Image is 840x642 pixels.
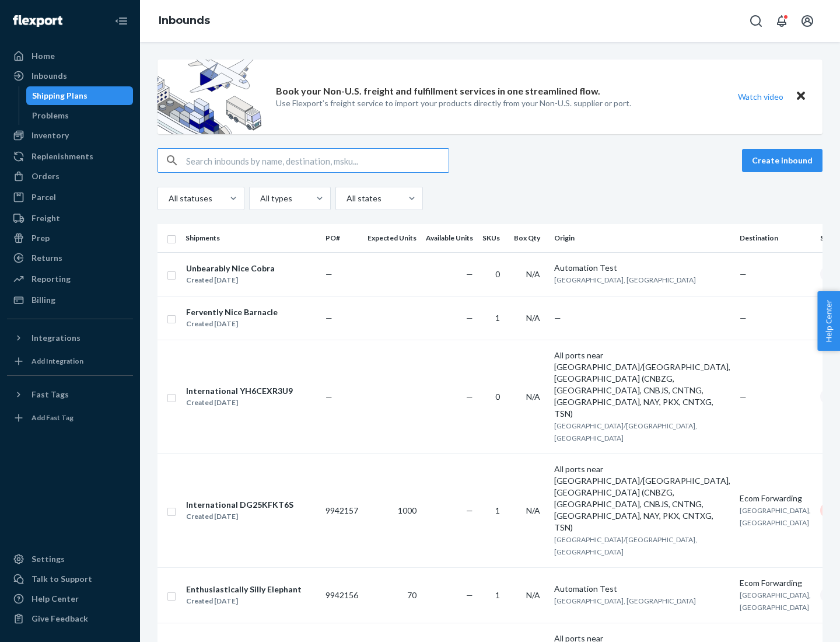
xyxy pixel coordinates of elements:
[554,275,696,284] span: [GEOGRAPHIC_DATA], [GEOGRAPHIC_DATA]
[159,14,210,27] a: Inbounds
[321,453,363,567] td: 9942157
[554,313,561,323] span: —
[259,193,260,204] input: All types
[466,590,473,600] span: —
[7,609,133,628] button: Give Feedback
[7,352,133,371] a: Add Integration
[32,191,56,203] div: Parcel
[186,397,293,409] div: Created [DATE]
[466,313,473,323] span: —
[744,9,768,33] button: Open Search Box
[796,9,819,33] button: Open account menu
[7,329,133,347] button: Integrations
[7,270,133,288] a: Reporting
[181,224,321,252] th: Shipments
[421,224,478,252] th: Available Units
[554,463,730,533] div: All ports near [GEOGRAPHIC_DATA]/[GEOGRAPHIC_DATA], [GEOGRAPHIC_DATA] (CNBZG, [GEOGRAPHIC_DATA], ...
[7,291,133,309] a: Billing
[32,151,93,162] div: Replenishments
[186,263,275,274] div: Unbearably Nice Cobra
[398,505,416,515] span: 1000
[7,229,133,247] a: Prep
[495,505,500,515] span: 1
[32,110,69,121] div: Problems
[186,511,293,522] div: Created [DATE]
[7,126,133,145] a: Inventory
[186,149,449,172] input: Search inbounds by name, destination, msku...
[276,85,600,98] p: Book your Non-U.S. freight and fulfillment services in one streamlined flow.
[509,224,549,252] th: Box Qty
[742,149,822,172] button: Create inbound
[32,70,67,82] div: Inbounds
[740,313,747,323] span: —
[363,224,421,252] th: Expected Units
[32,332,80,344] div: Integrations
[186,306,278,318] div: Fervently Nice Barnacle
[32,170,60,182] div: Orders
[735,224,815,252] th: Destination
[740,591,811,612] span: [GEOGRAPHIC_DATA], [GEOGRAPHIC_DATA]
[740,493,811,504] div: Ecom Forwarding
[13,15,62,27] img: Flexport logo
[740,506,811,527] span: [GEOGRAPHIC_DATA], [GEOGRAPHIC_DATA]
[495,590,500,600] span: 1
[740,577,811,589] div: Ecom Forwarding
[7,409,133,427] a: Add Fast Tag
[7,147,133,166] a: Replenishments
[32,232,50,244] div: Prep
[495,269,500,279] span: 0
[32,613,88,624] div: Give Feedback
[32,252,62,264] div: Returns
[478,224,509,252] th: SKUs
[186,318,278,330] div: Created [DATE]
[32,294,55,306] div: Billing
[526,505,540,515] span: N/A
[466,392,473,402] span: —
[526,313,540,323] span: N/A
[7,385,133,404] button: Fast Tags
[32,356,83,366] div: Add Integration
[32,273,71,285] div: Reporting
[7,550,133,568] a: Settings
[554,262,730,274] div: Automation Test
[495,313,500,323] span: 1
[32,212,60,224] div: Freight
[345,193,346,204] input: All states
[186,499,293,511] div: International DG25KFKT6S
[730,88,791,105] button: Watch video
[186,595,302,607] div: Created [DATE]
[554,350,730,420] div: All ports near [GEOGRAPHIC_DATA]/[GEOGRAPHIC_DATA], [GEOGRAPHIC_DATA] (CNBZG, [GEOGRAPHIC_DATA], ...
[26,86,134,105] a: Shipping Plans
[7,589,133,608] a: Help Center
[7,570,133,588] a: Talk to Support
[32,573,92,585] div: Talk to Support
[32,50,55,62] div: Home
[554,583,730,595] div: Automation Test
[325,269,332,279] span: —
[549,224,735,252] th: Origin
[526,392,540,402] span: N/A
[554,596,696,605] span: [GEOGRAPHIC_DATA], [GEOGRAPHIC_DATA]
[325,392,332,402] span: —
[770,9,793,33] button: Open notifications
[32,90,87,102] div: Shipping Plans
[7,167,133,186] a: Orders
[7,67,133,85] a: Inbounds
[495,392,500,402] span: 0
[32,593,79,605] div: Help Center
[186,385,293,397] div: International YH6CEXR3U9
[26,106,134,125] a: Problems
[32,130,69,141] div: Inventory
[740,269,747,279] span: —
[32,389,69,400] div: Fast Tags
[817,291,840,351] button: Help Center
[7,209,133,228] a: Freight
[526,590,540,600] span: N/A
[325,313,332,323] span: —
[186,274,275,286] div: Created [DATE]
[740,392,747,402] span: —
[149,4,219,38] ol: breadcrumbs
[7,249,133,267] a: Returns
[321,567,363,623] td: 9942156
